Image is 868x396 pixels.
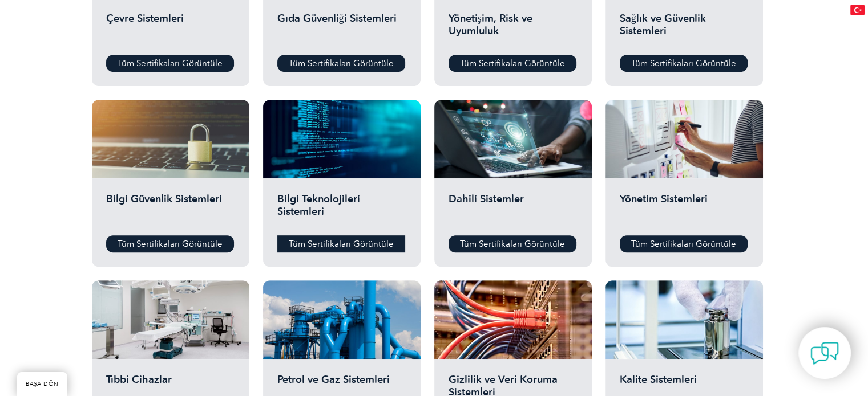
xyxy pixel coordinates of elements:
img: contact-chat.png [810,339,839,368]
font: Tüm Sertifikaları Görüntüle [289,239,394,249]
font: BAŞA DÖN [26,381,59,387]
font: Tıbbi Cihazlar [106,373,172,386]
font: Tüm Sertifikaları Görüntüle [460,58,565,68]
a: Tüm Sertifikaları Görüntüle [106,235,234,252]
font: Gıda Güvenliği Sistemleri [277,12,397,25]
a: Tüm Sertifikaları Görüntüle [449,235,576,252]
font: Tüm Sertifikaları Görüntüle [631,58,736,68]
font: Tüm Sertifikaları Görüntüle [289,58,394,68]
font: Bilgi Güvenlik Sistemleri [106,193,222,205]
font: Yönetim Sistemleri [620,193,708,205]
a: Tüm Sertifikaları Görüntüle [277,235,405,252]
a: Tüm Sertifikaları Görüntüle [106,55,234,72]
font: Bilgi Teknolojileri Sistemleri [277,193,360,218]
font: Tüm Sertifikaları Görüntüle [460,239,565,249]
img: tr [850,5,865,15]
font: Petrol ve Gaz Sistemleri [277,373,390,386]
font: Yönetişim, Risk ve Uyumluluk [449,12,532,37]
a: Tüm Sertifikaları Görüntüle [449,55,576,72]
a: Tüm Sertifikaları Görüntüle [277,55,405,72]
font: Tüm Sertifikaları Görüntüle [631,239,736,249]
a: Tüm Sertifikaları Görüntüle [620,55,748,72]
font: Çevre Sistemleri [106,12,184,25]
font: Dahili Sistemler [449,193,524,205]
font: Tüm Sertifikaları Görüntüle [118,239,223,249]
font: Kalite Sistemleri [620,373,697,386]
font: Sağlık ve Güvenlik Sistemleri [620,12,706,37]
a: Tüm Sertifikaları Görüntüle [620,235,748,252]
a: BAŞA DÖN [17,372,67,396]
font: Tüm Sertifikaları Görüntüle [118,58,223,68]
